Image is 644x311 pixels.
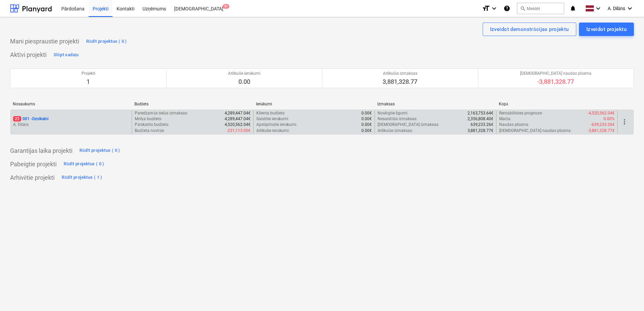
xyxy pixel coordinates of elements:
[520,78,591,86] p: -3,881,328.77
[361,116,372,122] p: 0.00€
[520,6,525,11] span: search
[135,122,169,128] p: Pārskatīts budžets :
[10,51,46,59] p: Aktīvi projekti
[225,116,251,122] p: 4,289,447.04€
[78,145,122,156] button: Rādīt projektus ( 0 )
[62,159,106,170] button: Rādīt projektus ( 0 )
[86,38,127,45] div: Rādīt projektus ( 0 )
[256,116,289,122] p: Saistītie ienākumi :
[54,51,79,59] div: Slēpt sadaļu
[520,71,591,76] p: [DEMOGRAPHIC_DATA] naudas plūsma
[377,102,493,106] div: Izmaksas
[483,23,576,36] button: Izveidot demonstrācijas projektu
[361,128,372,134] p: 0.00€
[608,6,625,11] span: A. Dilāns
[620,118,629,126] span: more_vert
[228,78,260,86] p: 0.00
[82,78,95,86] p: 1
[468,116,493,122] p: 2,356,808.40€
[499,122,529,128] p: Naudas plūsma :
[626,4,634,12] i: keyboard_arrow_down
[468,110,493,116] p: 2,163,753.64€
[225,122,251,128] p: 4,520,562.04€
[610,279,644,311] iframe: Chat Widget
[13,116,129,128] div: 22001 -OzolkalniA. Dilāns
[10,160,57,168] p: Pabeigtie projekti
[79,147,120,154] div: Rādīt projektus ( 0 )
[378,116,417,122] p: Nesaistītās izmaksas :
[223,4,229,9] span: 9+
[378,122,439,128] p: [DEMOGRAPHIC_DATA] izmaksas :
[256,128,290,134] p: Atlikušie ienākumi :
[52,49,80,60] button: Slēpt sadaļu
[378,110,408,116] p: Noslēgtie līgumi :
[604,116,615,122] p: 0.00%
[517,3,564,14] button: Meklēt
[490,25,569,34] div: Izveidot demonstrācijas projektu
[62,174,102,181] div: Rādīt projektus ( 1 )
[135,128,164,134] p: Budžeta novirze :
[499,128,572,134] p: [DEMOGRAPHIC_DATA] naudas plūsma :
[13,116,21,122] span: 22
[135,116,162,122] p: Mērķa budžets :
[134,102,251,107] div: Budžets
[135,110,188,116] p: Paredzamās tiešās izmaksas :
[256,122,297,128] p: Apstiprinātie ienākumi :
[227,128,251,134] p: -231,115.00€
[468,128,493,134] p: 3,881,328.77€
[499,116,511,122] p: Marža :
[588,110,615,116] p: -4,520,562.04€
[225,110,251,116] p: 4,289,447.04€
[471,122,493,128] p: 639,233.26€
[570,4,576,12] i: notifications
[499,110,543,116] p: Rentabilitātes prognoze :
[60,172,104,183] button: Rādīt projektus ( 1 )
[85,36,129,47] button: Rādīt projektus ( 0 )
[594,4,602,12] i: keyboard_arrow_down
[591,122,615,128] p: -639,233.26€
[383,71,417,76] p: Atlikušās izmaksas
[10,37,79,45] p: Mani piespraustie projekti
[64,160,104,168] div: Rādīt projektus ( 0 )
[256,110,285,116] p: Klienta budžets :
[499,102,615,107] div: Kopā
[228,71,260,76] p: Atlikušie ienākumi
[10,147,72,155] p: Garantijas laika projekti
[504,4,510,12] i: Zināšanu pamats
[82,71,95,76] p: Projekti
[378,128,413,134] p: Atlikušās izmaksas :
[579,23,634,36] button: Izveidot projektu
[13,122,129,128] p: A. Dilāns
[10,174,55,182] p: Arhivētie projekti
[361,110,372,116] p: 0.00€
[13,102,129,106] div: Nosaukums
[256,102,372,107] div: Ienākumi
[383,78,417,86] p: 3,881,328.77
[586,25,626,34] div: Izveidot projektu
[588,128,615,134] p: -3,881,328.77€
[490,4,498,12] i: keyboard_arrow_down
[482,4,490,12] i: format_size
[13,116,49,122] p: 001 - Ozolkalni
[361,122,372,128] p: 0.00€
